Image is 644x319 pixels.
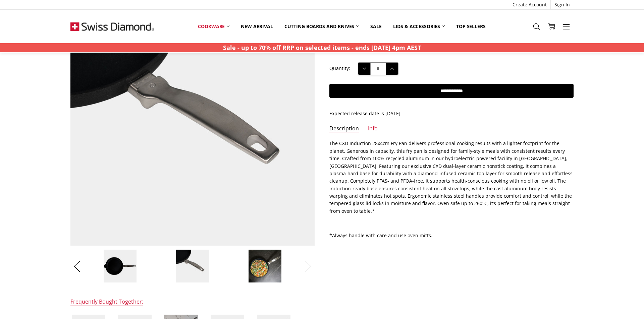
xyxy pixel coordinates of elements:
a: Lids & Accessories [387,19,450,34]
p: The CXD Induction 28x4cm Fry Pan delivers professional cooking results with a lighter footprint f... [329,140,574,215]
a: New arrival [235,19,278,34]
img: CXD Induction 28x4cm fry pan [176,249,209,283]
button: Previous [70,256,84,276]
img: CXD Induction 28x4cm fry pan [248,249,282,283]
label: Quantity: [329,65,350,72]
img: Free Shipping On Every Order [70,10,154,43]
a: Cutting boards and knives [279,19,365,34]
a: Cookware [192,19,235,34]
div: Frequently Bought Together: [70,298,143,306]
a: Info [368,125,378,133]
a: Description [329,125,359,133]
p: *Always handle with care and use oven mitts. [329,232,574,239]
button: Next [301,256,315,276]
a: Sale [365,19,387,34]
img: CXD Induction 28x4cm fry pan [103,249,137,283]
p: Expected release date is [DATE] [329,110,574,117]
strong: Sale - up to 70% off RRP on selected items - ends [DATE] 4pm AEST [223,44,421,52]
a: Top Sellers [450,19,491,34]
